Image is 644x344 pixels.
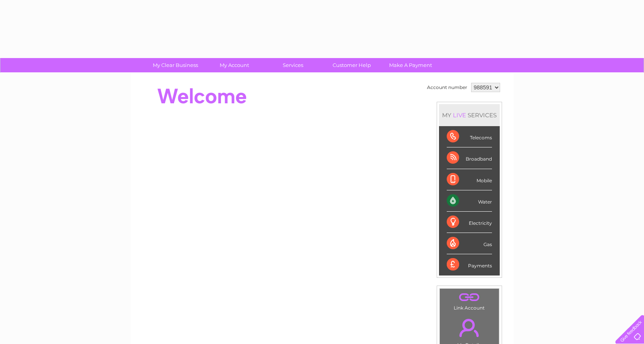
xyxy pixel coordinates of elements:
[439,104,500,126] div: MY SERVICES
[447,233,492,254] div: Gas
[439,288,499,313] td: Link Account
[320,58,384,72] a: Customer Help
[447,190,492,212] div: Water
[143,58,207,72] a: My Clear Business
[451,111,468,119] div: LIVE
[447,126,492,147] div: Telecoms
[202,58,266,72] a: My Account
[447,147,492,169] div: Broadband
[425,81,469,94] td: Account number
[442,291,497,304] a: .
[447,169,492,190] div: Mobile
[447,212,492,233] div: Electricity
[447,254,492,275] div: Payments
[379,58,442,72] a: Make A Payment
[442,314,497,341] a: .
[261,58,325,72] a: Services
